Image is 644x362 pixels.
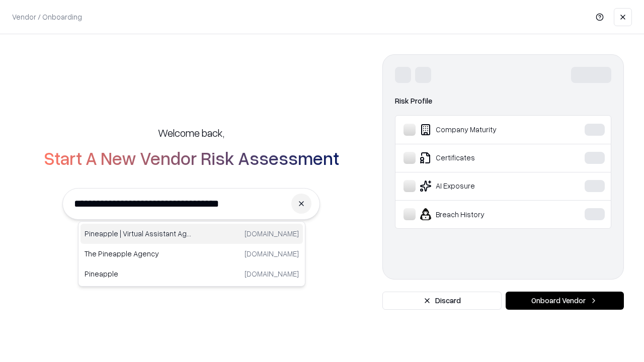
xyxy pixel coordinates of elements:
div: AI Exposure [404,180,554,192]
div: Company Maturity [404,124,554,136]
p: Vendor / Onboarding [12,12,82,22]
button: Onboard Vendor [506,292,624,310]
h5: Welcome back, [158,126,224,140]
p: The Pineapple Agency [85,248,192,259]
p: [DOMAIN_NAME] [245,248,299,259]
p: Pineapple [85,268,192,279]
button: Discard [382,292,502,310]
p: [DOMAIN_NAME] [245,268,299,279]
p: Pineapple | Virtual Assistant Agency [85,228,192,239]
div: Certificates [404,152,554,164]
p: [DOMAIN_NAME] [245,228,299,239]
div: Suggestions [78,221,305,287]
h2: Start A New Vendor Risk Assessment [44,148,339,168]
div: Risk Profile [395,95,611,107]
div: Breach History [404,208,554,220]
